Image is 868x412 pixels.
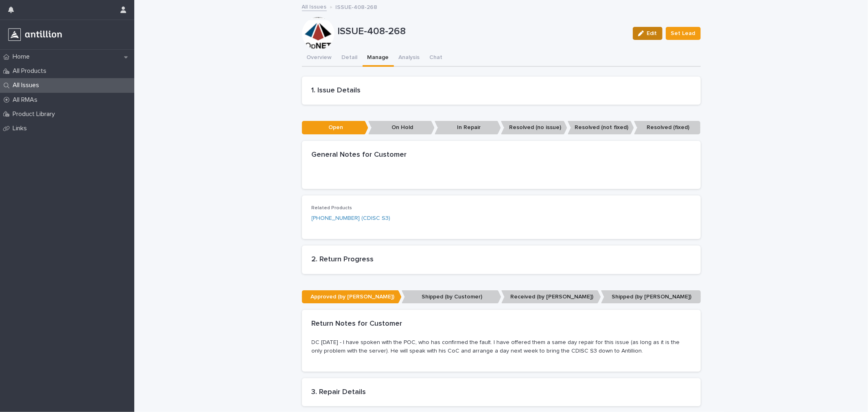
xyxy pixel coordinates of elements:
span: Related Products [312,206,352,210]
p: All Issues [9,81,46,89]
span: Edit [647,31,657,36]
h2: Return Notes for Customer [312,320,402,329]
p: Resolved (no issue) [501,121,567,134]
h2: 3. Repair Details [312,388,691,397]
p: All RMAs [9,96,44,104]
p: In Repair [435,121,501,134]
h2: 2. Return Progress [312,255,691,264]
button: Chat [425,50,448,67]
p: Resolved (fixed) [634,121,700,134]
p: ISSUE-408-268 [338,26,626,37]
img: r3a3Z93SSpeN6cOOTyqw [7,26,63,43]
p: DC [DATE] - I have spoken with the POC, who has confirmed the fault. I have offered them a same d... [312,338,691,355]
button: Overview [302,50,337,67]
button: Analysis [394,50,425,67]
span: Set Lead [671,29,695,37]
p: Links [9,125,33,132]
p: On Hold [368,121,435,134]
button: Set Lead [666,27,701,40]
p: Shipped (by [PERSON_NAME]) [601,290,701,304]
button: Detail [337,50,363,67]
p: All Products [9,67,53,75]
p: Approved (by [PERSON_NAME]) [302,290,402,304]
p: Home [9,53,36,61]
a: [PHONE_NUMBER] (CDISC S3) [312,214,391,223]
button: Manage [363,50,394,67]
p: Product Library [9,110,61,118]
p: Resolved (not fixed) [568,121,634,134]
button: Edit [633,27,662,40]
h2: 1. Issue Details [312,86,691,95]
p: Shipped (by Customer) [402,290,501,304]
p: Received (by [PERSON_NAME]) [501,290,601,304]
h2: General Notes for Customer [312,151,407,160]
a: All Issues [302,2,327,11]
p: Open [302,121,368,134]
p: ISSUE-408-268 [336,2,378,11]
